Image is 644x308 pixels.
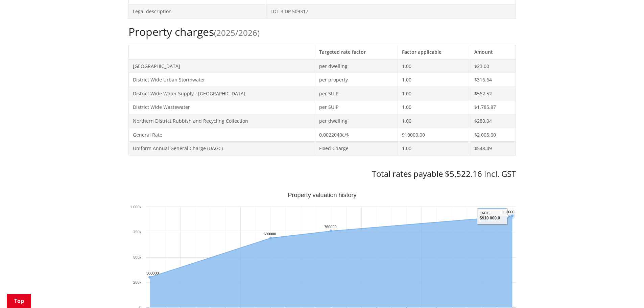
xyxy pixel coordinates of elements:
td: 1.00 [398,87,470,100]
h3: Total rates payable $5,522.16 incl. GST [128,169,516,179]
text: 300000 [146,271,159,275]
td: 1.00 [398,142,470,156]
text: 250k [133,280,141,284]
td: per SUIP [315,87,398,100]
td: $1,785.87 [470,100,516,114]
td: $23.00 [470,59,516,73]
td: $280.04 [470,114,516,128]
text: Property valuation history [288,192,356,198]
td: $316.64 [470,73,516,87]
td: per SUIP [315,100,398,114]
td: 1.00 [398,73,470,87]
td: per dwelling [315,59,398,73]
path: Tuesday, Jun 30, 12:00, 690,000. Capital Value. [269,237,272,239]
a: Top [7,294,31,308]
text: 1 000k [130,205,141,209]
h2: Property charges [128,25,516,38]
text: 910000 [502,210,515,214]
td: $562.52 [470,87,516,100]
td: Northern District Rubbish and Recycling Collection [128,114,315,128]
td: General Rate [128,128,315,142]
td: Legal description [128,4,266,18]
td: District Wide Water Supply - [GEOGRAPHIC_DATA] [128,87,315,100]
td: 1.00 [398,59,470,73]
path: Wednesday, Jun 30, 12:00, 760,000. Capital Value. [330,230,332,232]
td: Uniform Annual General Charge (UAGC) [128,142,315,156]
th: Amount [470,45,516,59]
td: [GEOGRAPHIC_DATA] [128,59,315,73]
path: Saturday, Jun 30, 12:00, 300,000. Capital Value. [148,276,151,279]
td: LOT 3 DP 509317 [266,4,516,18]
td: District Wide Urban Stormwater [128,73,315,87]
span: (2025/2026) [214,27,260,38]
td: $548.49 [470,142,516,156]
td: 910000.00 [398,128,470,142]
text: 760000 [324,225,337,229]
path: Sunday, Jun 30, 12:00, 910,000. Capital Value. [510,214,514,217]
td: per dwelling [315,114,398,128]
td: $2,005.60 [470,128,516,142]
td: 1.00 [398,114,470,128]
td: District Wide Wastewater [128,100,315,114]
th: Factor applicable [398,45,470,59]
text: 750k [133,230,141,234]
td: Fixed Charge [315,142,398,156]
text: 690000 [264,232,276,236]
iframe: Messenger Launcher [613,280,637,304]
td: 0.0022040c/$ [315,128,398,142]
td: 1.00 [398,100,470,114]
td: per property [315,73,398,87]
th: Targeted rate factor [315,45,398,59]
text: 500k [133,255,141,259]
